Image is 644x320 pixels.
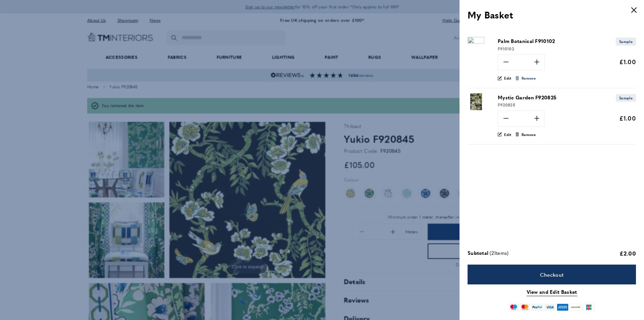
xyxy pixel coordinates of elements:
[619,57,636,66] span: £1.00
[498,102,515,108] span: F920825
[619,114,636,122] span: £1.00
[498,37,555,45] span: Palm Botanical F910102
[531,304,543,311] img: paypal
[570,304,582,311] img: discover
[627,3,641,17] button: Close panel
[504,132,511,138] span: Edit
[498,46,514,52] span: F910102
[583,304,595,311] img: jcb
[468,37,493,54] a: Product "Palm Botanical F910102"
[515,75,536,81] button: Remove product "Palm Botanical F910102" from cart
[498,93,556,101] span: Mystic Garden F920825
[468,265,636,284] a: Checkout
[522,132,536,138] span: Remove
[509,304,519,311] img: maestro
[616,38,636,46] span: Sample
[616,94,636,102] span: Sample
[620,249,636,257] span: £2.00
[557,304,569,311] img: american-express
[491,249,494,256] span: 2
[522,75,536,81] span: Remove
[468,8,636,21] h3: My Basket
[498,75,512,81] a: Edit product "Palm Botanical F910102"
[468,249,488,258] span: Subtotal
[468,93,493,112] a: Product "Mystic Garden F920825"
[527,288,577,296] a: View and Edit Basket
[490,249,508,258] span: ( Items)
[504,75,511,81] span: Edit
[544,304,555,311] img: visa
[498,132,512,138] a: Edit product "Mystic Garden F920825"
[520,304,530,311] img: mastercard
[515,132,536,138] button: Remove product "Mystic Garden F920825" from cart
